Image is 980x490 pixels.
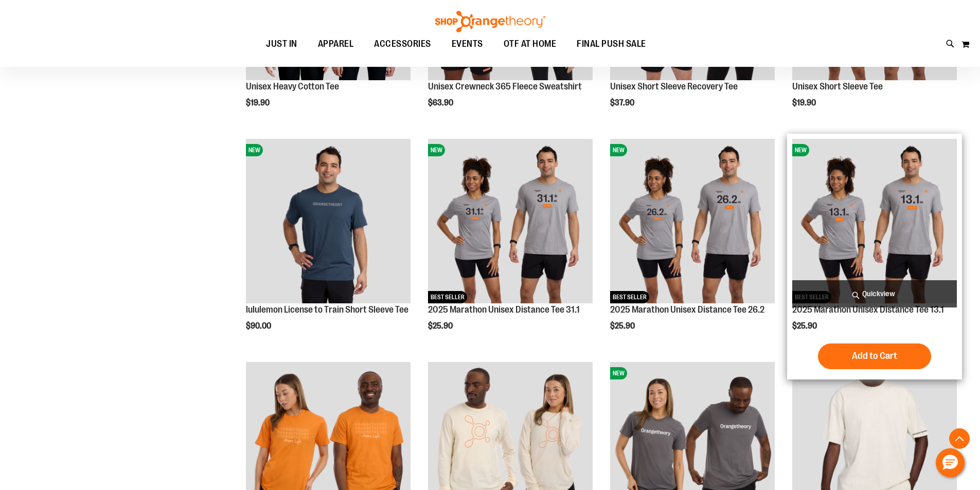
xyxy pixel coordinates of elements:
a: FINAL PUSH SALE [566,32,656,56]
span: $25.90 [610,321,636,331]
span: NEW [246,144,263,156]
img: 2025 Marathon Unisex Distance Tee 31.1 [428,139,593,303]
img: 2025 Marathon Unisex Distance Tee 26.2 [610,139,775,303]
span: $25.90 [428,321,454,331]
a: 2025 Marathon Unisex Distance Tee 31.1NEWBEST SELLER [428,139,593,305]
button: Hello, have a question? Let’s chat. [936,448,965,477]
span: FINAL PUSH SALE [577,32,646,56]
a: Unisex Crewneck 365 Fleece Sweatshirt [428,81,582,92]
span: $90.00 [246,321,273,331]
span: NEW [792,144,809,156]
div: product [241,134,416,357]
img: Shop Orangetheory [434,11,547,32]
div: product [605,134,780,357]
span: NEW [610,367,627,379]
a: APPAREL [308,32,364,56]
a: 2025 Marathon Unisex Distance Tee 31.1 [428,304,580,315]
button: Back To Top [949,428,970,449]
span: BEST SELLER [610,291,649,303]
a: lululemon License to Train Short Sleeve TeeNEW [246,139,411,305]
a: EVENTS [441,32,493,56]
a: ACCESSORIES [364,32,441,56]
a: 2025 Marathon Unisex Distance Tee 26.2 [610,304,764,315]
a: Unisex Heavy Cotton Tee [246,81,339,92]
span: $37.90 [610,98,636,107]
span: $63.90 [428,98,455,107]
span: APPAREL [318,32,354,56]
button: Add to Cart [818,343,931,369]
span: Add to Cart [852,350,897,361]
span: $19.90 [246,98,271,107]
img: lululemon License to Train Short Sleeve Tee [246,139,411,303]
a: 2025 Marathon Unisex Distance Tee 13.1 [792,304,944,315]
a: lululemon License to Train Short Sleeve Tee [246,304,408,315]
a: JUST IN [256,32,308,56]
span: ACCESSORIES [374,32,431,56]
a: 2025 Marathon Unisex Distance Tee 26.2NEWBEST SELLER [610,139,775,305]
a: Quickview [792,280,957,307]
div: product [787,134,962,379]
span: NEW [428,144,445,156]
span: NEW [610,144,627,156]
a: Unisex Short Sleeve Tee [792,81,883,92]
span: $25.90 [792,321,818,331]
a: Unisex Short Sleeve Recovery Tee [610,81,738,92]
span: EVENTS [452,32,483,56]
a: OTF AT HOME [493,32,567,56]
img: 2025 Marathon Unisex Distance Tee 13.1 [792,139,957,303]
span: $19.90 [792,98,817,107]
a: 2025 Marathon Unisex Distance Tee 13.1NEWBEST SELLER [792,139,957,305]
div: product [423,134,598,357]
span: BEST SELLER [428,291,467,303]
span: JUST IN [266,32,297,56]
span: OTF AT HOME [504,32,557,56]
